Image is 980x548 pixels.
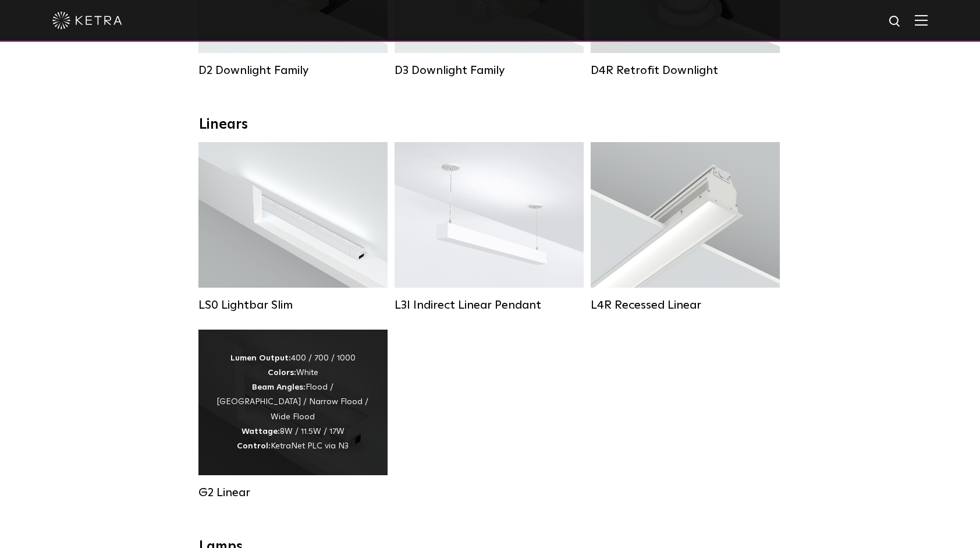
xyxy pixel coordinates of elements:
div: D4R Retrofit Downlight [591,63,780,77]
div: Linears [199,116,781,133]
strong: Colors: [268,369,296,377]
a: LS0 Lightbar Slim Lumen Output:200 / 350Colors:White / BlackControl:X96 Controller [198,142,388,312]
a: G2 Linear Lumen Output:400 / 700 / 1000Colors:WhiteBeam Angles:Flood / [GEOGRAPHIC_DATA] / Narrow... [198,330,388,500]
div: G2 Linear [198,486,388,500]
div: D2 Downlight Family [198,63,388,77]
img: search icon [888,15,903,29]
div: D3 Downlight Family [395,63,584,77]
div: L3I Indirect Linear Pendant [395,298,584,312]
div: LS0 Lightbar Slim [198,298,388,312]
div: L4R Recessed Linear [591,298,780,312]
img: Hamburger%20Nav.svg [915,15,928,26]
div: 400 / 700 / 1000 White Flood / [GEOGRAPHIC_DATA] / Narrow Flood / Wide Flood 8W / 11.5W / 17W Ket... [216,351,370,454]
a: L3I Indirect Linear Pendant Lumen Output:400 / 600 / 800 / 1000Housing Colors:White / BlackContro... [395,142,584,312]
strong: Control: [237,442,271,450]
strong: Wattage: [242,427,280,436]
strong: Beam Angles: [252,383,306,391]
img: ketra-logo-2019-white [52,12,122,29]
a: L4R Recessed Linear Lumen Output:400 / 600 / 800 / 1000Colors:White / BlackControl:Lutron Clear C... [591,142,780,312]
strong: Lumen Output: [230,354,291,362]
